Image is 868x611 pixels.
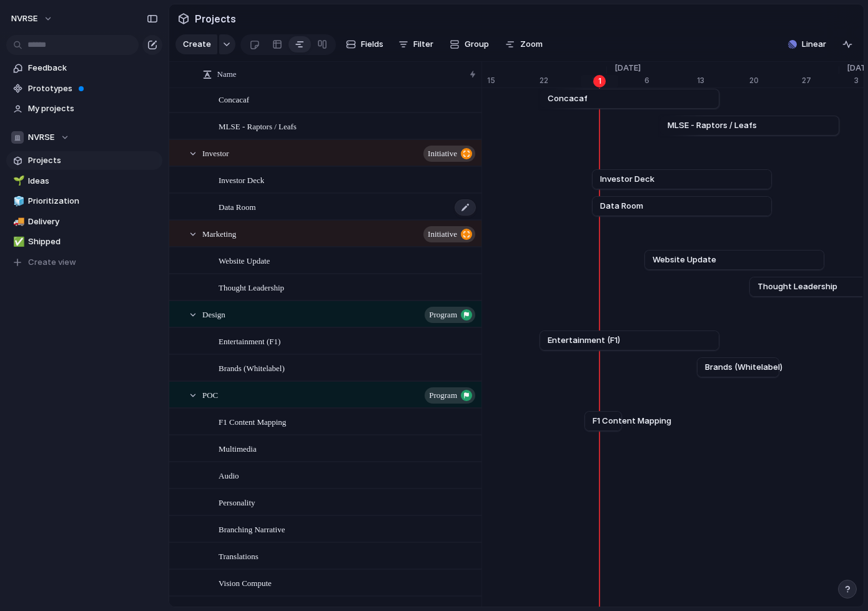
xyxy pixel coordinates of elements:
[361,38,383,51] span: Fields
[219,280,284,294] span: Thought Leadership
[428,226,457,243] span: initiative
[183,38,211,51] span: Create
[6,128,162,147] button: NVRSE
[219,360,285,375] span: Brands (Whitelabel)
[219,334,280,348] span: Entertainment (F1)
[548,92,588,105] span: Concacaf
[13,235,22,249] div: ✅
[11,195,24,207] button: 🧊
[653,251,816,269] a: Website Update
[413,38,433,51] span: Filter
[6,59,162,77] a: Feedback
[28,102,158,115] span: My projects
[219,495,255,509] span: Personality
[429,387,457,404] span: program
[28,236,158,248] span: Shipped
[11,236,24,248] button: ✅
[219,468,239,482] span: Audio
[749,75,802,86] div: 20
[500,34,548,54] button: Zoom
[520,38,543,51] span: Zoom
[192,7,239,30] span: Projects
[644,75,697,86] div: 6
[548,331,711,350] a: Entertainment (F1)
[593,415,671,427] span: F1 Content Mapping
[425,307,475,323] button: program
[6,9,59,29] button: NVRSE
[393,34,438,54] button: Filter
[423,226,475,242] button: initiative
[28,195,158,207] span: Prioritization
[202,146,229,160] span: Investor
[6,79,162,98] a: Prototypes
[219,575,272,590] span: Vision Compute
[600,197,764,216] a: Data Room
[697,75,749,86] div: 13
[600,200,643,212] span: Data Room
[540,75,592,86] div: 22
[443,34,495,54] button: Group
[423,146,475,162] button: initiative
[600,173,654,186] span: Investor Deck
[6,212,162,231] a: 🚚Delivery
[548,89,711,108] a: Concacaf
[593,412,614,430] a: F1 Content Mapping
[202,226,236,241] span: Marketing
[705,361,782,374] span: Brands (Whitelabel)
[593,75,606,87] div: 1
[6,192,162,211] a: 🧊Prioritization
[757,281,837,293] span: Thought Leadership
[175,34,217,54] button: Create
[548,334,620,347] span: Entertainment (F1)
[13,174,22,188] div: 🌱
[425,387,475,404] button: program
[219,172,264,187] span: Investor Deck
[28,175,158,187] span: Ideas
[219,549,259,563] span: Translations
[783,35,831,54] button: Linear
[219,119,297,133] span: MLSE - Raptors / Leafs
[202,387,218,402] span: POC
[600,170,764,189] a: Investor Deck
[28,82,158,95] span: Prototypes
[11,12,37,25] span: NVRSE
[28,62,158,74] span: Feedback
[11,216,24,228] button: 🚚
[6,99,162,118] a: My projects
[653,254,716,266] span: Website Update
[13,194,22,209] div: 🧊
[219,414,286,429] span: F1 Content Mapping
[341,34,388,54] button: Fields
[28,256,76,269] span: Create view
[802,38,826,51] span: Linear
[607,62,648,74] span: [DATE]
[219,441,257,455] span: Multimedia
[202,307,225,321] span: Design
[428,145,457,162] span: initiative
[13,214,22,229] div: 🚚
[465,38,489,51] span: Group
[802,75,839,86] div: 27
[6,253,162,272] button: Create view
[219,199,256,214] span: Data Room
[219,253,270,267] span: Website Update
[6,151,162,170] a: Projects
[6,172,162,191] a: 🌱Ideas
[28,131,54,144] span: NVRSE
[28,216,158,228] span: Delivery
[668,116,831,135] a: MLSE - Raptors / Leafs
[219,522,285,536] span: Branching Narrative
[217,68,237,81] span: Name
[487,75,540,86] div: 15
[11,175,24,187] button: 🌱
[668,119,757,132] span: MLSE - Raptors / Leafs
[705,358,771,377] a: Brands (Whitelabel)
[429,306,457,324] span: program
[219,92,249,106] span: Concacaf
[6,232,162,251] a: ✅Shipped
[28,154,158,167] span: Projects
